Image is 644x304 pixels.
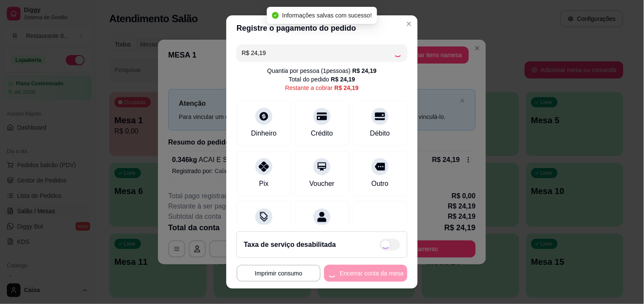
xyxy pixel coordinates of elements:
[311,128,333,139] div: Crédito
[372,179,389,189] div: Outro
[285,84,359,92] div: Restante a cobrar
[282,12,372,19] span: Informações salvas com sucesso!
[267,67,377,75] div: Quantia por pessoa ( 1 pessoas)
[402,17,416,31] button: Close
[334,84,359,92] div: R$ 24,19
[331,75,355,84] div: R$ 24,19
[272,12,279,19] span: check-circle
[289,75,355,84] div: Total do pedido
[259,179,269,189] div: Pix
[352,67,377,75] div: R$ 24,19
[242,44,394,61] input: Ex.: hambúrguer de cordeiro
[310,179,335,189] div: Voucher
[226,15,418,41] header: Registre o pagamento do pedido
[370,128,390,139] div: Débito
[251,128,277,139] div: Dinheiro
[394,49,402,57] div: Loading
[244,240,336,250] h2: Taxa de serviço desabilitada
[237,265,321,282] button: Imprimir consumo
